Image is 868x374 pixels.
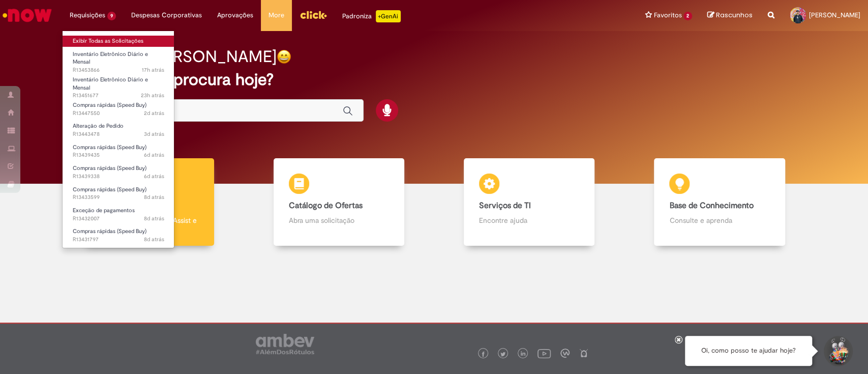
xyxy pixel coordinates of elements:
[809,11,860,19] span: [PERSON_NAME]
[707,11,753,20] a: Rascunhos
[63,74,174,96] a: Aberto R13451677 : Inventário Eletrônico Diário e Mensal
[73,193,164,202] span: R13433599
[73,92,164,100] span: R13451677
[73,109,164,118] span: R13447550
[144,151,164,159] time: 22/08/2025 11:28:34
[73,130,164,138] span: R13443478
[624,158,815,246] a: Base de Conhecimento Consulte e aprenda
[73,236,164,244] span: R13431797
[144,193,164,201] span: 8d atrás
[560,349,570,358] img: logo_footer_workplace.png
[63,49,174,71] a: Aberto R13453866 : Inventário Eletrônico Diário e Mensal
[579,349,588,358] img: logo_footer_naosei.png
[685,336,812,366] div: Oi, como posso te ajudar hoje?
[669,215,769,225] p: Consulte e aprenda
[683,12,692,20] span: 2
[141,92,164,99] span: 23h atrás
[142,66,164,74] time: 27/08/2025 17:16:04
[144,172,164,180] time: 22/08/2025 11:13:52
[63,100,174,119] a: Aberto R13447550 : Compras rápidas (Speed Buy)
[289,215,389,225] p: Abra uma solicitação
[144,130,164,138] span: 3d atrás
[73,66,164,74] span: R13453866
[376,10,401,22] p: +GenAi
[142,66,164,74] span: 17h atrás
[481,352,486,357] img: logo_footer_facebook.png
[144,193,164,201] time: 20/08/2025 16:45:37
[73,151,164,159] span: R13439435
[73,76,148,92] span: Inventário Eletrônico Diário e Mensal
[63,142,174,161] a: Aberto R13439435 : Compras rápidas (Speed Buy)
[62,31,174,248] ul: Requisições
[144,236,164,243] span: 8d atrás
[63,205,174,224] a: Aberto R13432007 : Exceção de pagamentos
[63,36,174,47] a: Exibir Todas as Solicitações
[73,215,164,223] span: R13432007
[277,49,291,64] img: happy-face.png
[300,7,327,22] img: click_logo_yellow_360x200.png
[256,334,314,354] img: logo_footer_ambev_rotulo_gray.png
[53,158,244,246] a: Tirar dúvidas Tirar dúvidas com Lupi Assist e Gen Ai
[500,352,505,357] img: logo_footer_twitter.png
[822,336,853,366] button: Iniciar Conversa de Suporte
[653,10,681,20] span: Favoritos
[144,151,164,159] span: 6d atrás
[73,172,164,181] span: R13439338
[144,236,164,243] time: 20/08/2025 11:03:51
[70,10,105,20] span: Requisições
[73,207,135,214] span: Exceção de pagamentos
[73,227,146,235] span: Compras rápidas (Speed Buy)
[144,109,164,117] span: 2d atrás
[63,226,174,245] a: Aberto R13431797 : Compras rápidas (Speed Buy)
[73,164,146,172] span: Compras rápidas (Speed Buy)
[479,200,531,211] b: Serviços de TI
[144,215,164,222] span: 8d atrás
[144,215,164,222] time: 20/08/2025 11:36:57
[244,158,434,246] a: Catálogo de Ofertas Abra uma solicitação
[521,351,526,357] img: logo_footer_linkedin.png
[63,121,174,139] a: Aberto R13443478 : Alteração de Pedido
[1,5,53,25] img: ServiceNow
[716,10,753,20] span: Rascunhos
[144,172,164,180] span: 6d atrás
[144,130,164,138] time: 25/08/2025 10:43:31
[73,122,124,130] span: Alteração de Pedido
[141,92,164,99] time: 27/08/2025 10:56:12
[63,163,174,182] a: Aberto R13439338 : Compras rápidas (Speed Buy)
[63,184,174,203] a: Aberto R13433599 : Compras rápidas (Speed Buy)
[73,50,148,66] span: Inventário Eletrônico Diário e Mensal
[342,10,401,22] div: Padroniza
[669,200,753,211] b: Base de Conhecimento
[107,12,116,20] span: 9
[82,48,277,66] h2: Bom dia, [PERSON_NAME]
[82,71,786,89] h2: O que você procura hoje?
[73,186,146,193] span: Compras rápidas (Speed Buy)
[217,10,253,20] span: Aprovações
[131,10,202,20] span: Despesas Corporativas
[479,215,579,225] p: Encontre ajuda
[434,158,624,246] a: Serviços de TI Encontre ajuda
[73,143,146,151] span: Compras rápidas (Speed Buy)
[537,347,551,360] img: logo_footer_youtube.png
[73,101,146,109] span: Compras rápidas (Speed Buy)
[144,109,164,117] time: 26/08/2025 10:46:02
[289,200,363,211] b: Catálogo de Ofertas
[268,10,284,20] span: More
